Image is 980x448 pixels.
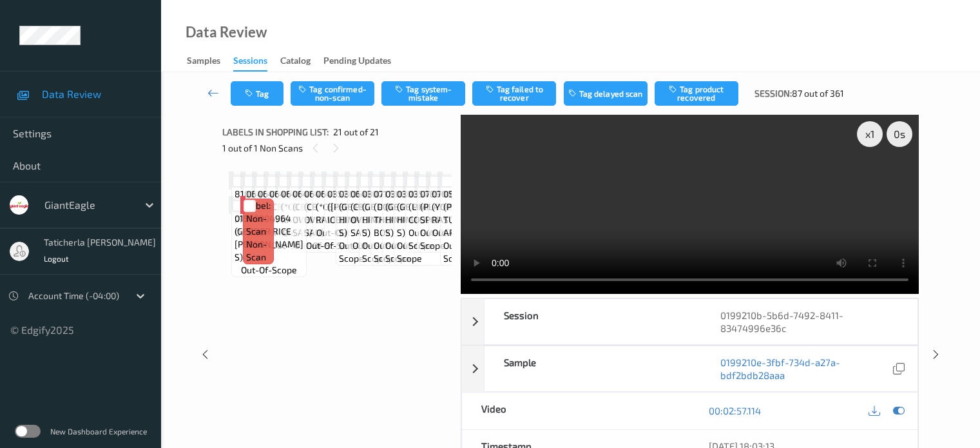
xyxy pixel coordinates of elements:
span: Label: 03003491720 (GE PNK HIMALAYAN S) [339,175,394,239]
span: out-of-scope [397,239,452,265]
a: Catalog [280,52,323,70]
span: Label: 05100007501 (PF TURNOVERS APPLE) [443,175,497,239]
span: Labels in shopping list: [222,126,329,139]
div: Session [485,299,701,344]
span: Label: 01500004964 (GERBER RICE [PERSON_NAME] S) [235,199,303,264]
span: out-of-scope [432,226,488,239]
span: Label: 03003491720 (GE PNK HIMALAYAN S) [362,175,418,239]
a: 00:02:57.114 [709,404,761,417]
span: out-of-scope [408,226,463,252]
div: 1 out of 1 Non Scans [222,140,452,156]
div: Sessions [233,54,267,72]
span: Label: Non-Scan [246,199,271,238]
div: x 1 [857,121,883,147]
button: Tag product recovered [655,81,738,106]
button: Tag system-mistake [381,81,465,106]
span: Session: [754,87,792,100]
span: 87 out of 361 [792,87,844,100]
span: 21 out of 21 [333,126,379,139]
div: Sample [485,346,701,391]
button: Tag delayed scan [564,81,648,106]
div: Catalog [280,54,311,70]
a: Sessions [233,52,280,72]
div: Sample0199210e-3fbf-734d-a27a-bdf2bdb28aaa [461,346,918,392]
span: Label: 03003491720 (GE PNK HIMALAYAN S) [385,175,441,239]
a: Samples [187,52,233,70]
span: non-scan [246,238,271,264]
span: out-of-scope [352,239,408,252]
span: Label: 06414402090 (*CB CHEESE RAVIOLI) [316,175,373,226]
div: 0 s [887,121,912,147]
span: out-of-scope [374,239,428,265]
button: Tag confirmed-non-scan [291,81,374,106]
a: 0199210e-3fbf-734d-a27a-bdf2bdb28aaa [720,356,890,382]
span: Label: 07172087000 (DOTS THEATER BOX. ) [374,175,428,239]
div: 0199210b-5b6d-7492-8411-83474996e36c [701,299,918,344]
span: out-of-scope [420,226,475,252]
span: out-of-scope [385,239,441,265]
span: Label: 07047043826 (YOP LF YGRT RAS ) [432,175,489,226]
button: Tag failed to recover [472,81,556,106]
div: Samples [187,54,220,70]
span: out-of-scope [241,264,297,277]
div: Pending Updates [323,54,391,70]
div: Data Review [186,26,267,39]
span: Label: 07830013518 (PLAYTEX SPORT MP S) [420,175,475,226]
span: Label: 06414404212 (CB OVERSTUFFED SAU) [351,175,410,239]
a: Pending Updates [323,52,404,70]
span: Label: 03573300571 (LIME TEA COOLER ) [408,175,463,226]
span: out-of-scope [339,239,394,265]
div: Session0199210b-5b6d-7492-8411-83474996e36c [461,298,918,345]
span: out-of-scope [362,239,418,265]
span: out-of-scope [316,226,372,239]
span: out-of-scope [306,239,362,252]
span: Label: 03003491720 (GE PNK HIMALAYAN S) [397,175,452,239]
button: Tag [231,81,283,106]
span: Label: 03573300552 ([PERSON_NAME] ICED TEA ) [327,175,399,226]
div: Video [462,393,690,429]
span: out-of-scope [443,239,497,265]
